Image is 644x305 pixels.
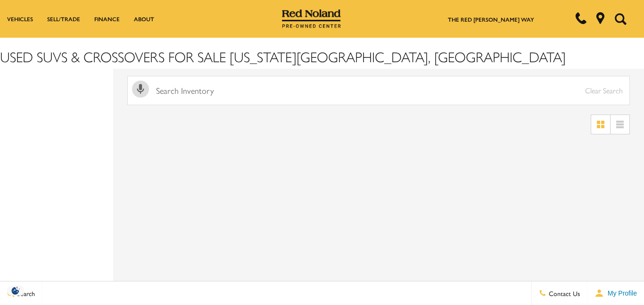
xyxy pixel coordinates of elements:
[127,76,630,105] input: Search Inventory
[132,81,149,98] svg: Click to toggle on voice search
[282,13,341,22] a: Red Noland Pre-Owned
[546,289,580,298] span: Contact Us
[5,286,26,296] img: Opt-Out Icon
[587,281,644,305] button: Open user profile menu
[5,286,26,296] section: Click to Open Cookie Consent Modal
[604,289,637,297] span: My Profile
[611,0,630,37] button: Open the search field
[448,15,534,24] a: The Red [PERSON_NAME] Way
[282,9,341,28] img: Red Noland Pre-Owned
